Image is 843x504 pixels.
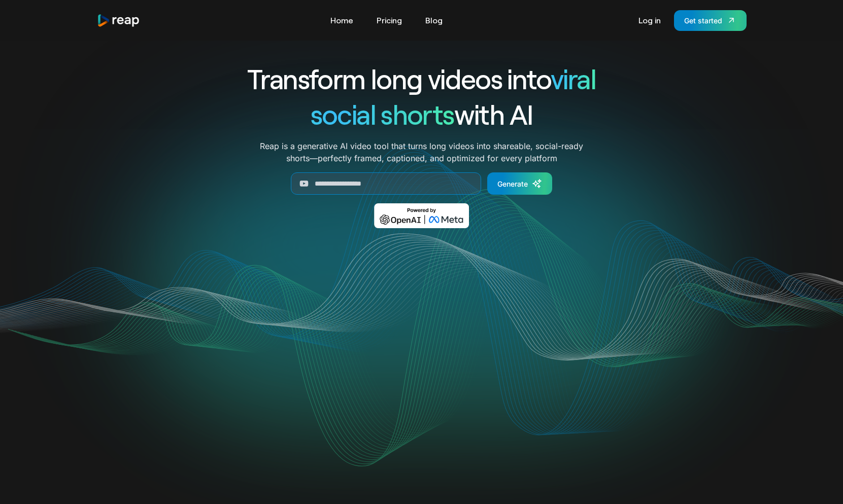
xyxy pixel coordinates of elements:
[684,15,722,26] div: Get started
[633,12,666,28] a: Log in
[211,61,633,96] h1: Transform long videos into
[551,62,596,95] span: viral
[211,172,633,195] form: Generate Form
[260,140,583,164] p: Reap is a generative AI video tool that turns long videos into shareable, social-ready shorts—per...
[487,172,552,195] a: Generate
[674,10,747,31] a: Get started
[372,12,407,28] a: Pricing
[374,203,469,228] img: Powered by OpenAI & Meta
[311,97,454,130] span: social shorts
[497,178,528,189] div: Generate
[211,96,633,132] h1: with AI
[420,12,448,28] a: Blog
[217,243,626,447] video: Your browser does not support the video tag.
[97,14,141,27] a: home
[325,12,358,28] a: Home
[97,14,141,27] img: reap logo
